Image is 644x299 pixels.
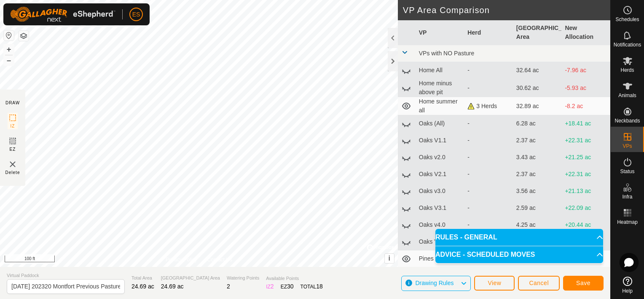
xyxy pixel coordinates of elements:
[227,283,230,290] span: 2
[561,200,610,217] td: +22.09 ac
[620,169,634,174] span: Status
[416,20,464,45] th: VP
[161,275,220,282] span: [GEOGRAPHIC_DATA] Area
[416,200,464,217] td: Oaks V3.1
[513,217,562,234] td: 4.25 ac
[416,132,464,149] td: Oaks V1.1
[513,115,562,132] td: 6.28 ac
[622,288,633,294] span: Help
[561,79,610,97] td: -5.93 ac
[561,166,610,183] td: +22.31 ac
[11,123,15,129] span: IZ
[435,234,497,241] span: RULES - GENERAL
[4,44,14,54] button: +
[435,229,603,246] p-accordion-header: RULES - GENERAL
[561,62,610,79] td: -7.96 ac
[561,97,610,115] td: -8.2 ac
[620,68,634,73] span: Herds
[467,136,510,145] div: -
[415,280,453,286] span: Drawing Rules
[435,246,603,263] p-accordion-header: ADVICE - SCHEDULED MOVES
[385,254,394,263] button: i
[513,200,562,217] td: 2.59 ac
[614,42,641,47] span: Notifications
[561,149,610,166] td: +21.25 ac
[287,283,294,290] span: 30
[513,79,562,97] td: 30.62 ac
[227,275,259,282] span: Watering Points
[513,62,562,79] td: 32.64 ac
[161,283,184,290] span: 24.69 ac
[10,7,115,22] img: Gallagher Logo
[4,30,14,41] button: Reset Map
[622,194,632,199] span: Infra
[416,250,464,267] td: Pines 1.0
[561,132,610,149] td: +22.31 ac
[513,166,562,183] td: 2.37 ac
[416,234,464,250] td: Oaks V4.1
[266,282,274,291] div: IZ
[419,50,475,57] span: VPs with NO Pasture
[467,119,510,128] div: -
[132,10,140,19] span: ES
[513,183,562,200] td: 3.56 ac
[435,251,535,258] span: ADVICE - SCHEDULED MOVES
[617,220,638,225] span: Heatmap
[416,115,464,132] td: Oaks (All)
[518,276,560,291] button: Cancel
[271,283,274,290] span: 2
[467,204,510,212] div: -
[474,276,515,291] button: View
[618,93,636,98] span: Animals
[467,153,510,162] div: -
[513,97,562,115] td: 32.89 ac
[467,84,510,92] div: -
[389,255,390,262] span: i
[467,187,510,196] div: -
[7,272,125,279] span: Virtual Paddock
[131,275,154,282] span: Total Area
[281,282,294,291] div: EZ
[464,20,513,45] th: Herd
[513,132,562,149] td: 2.37 ac
[8,159,18,169] img: VP
[207,256,232,264] a: Contact Us
[301,282,323,291] div: TOTAL
[416,79,464,97] td: Home minus above pit
[561,217,610,234] td: +20.44 ac
[614,118,640,123] span: Neckbands
[611,273,644,297] a: Help
[416,62,464,79] td: Home All
[416,183,464,200] td: Oaks v3.0
[513,20,562,45] th: [GEOGRAPHIC_DATA] Area
[529,280,549,286] span: Cancel
[19,31,29,41] button: Map Layers
[416,97,464,115] td: Home summer all
[166,256,197,264] a: Privacy Policy
[467,220,510,229] div: -
[576,280,590,286] span: Save
[467,170,510,179] div: -
[416,217,464,234] td: Oaks v4.0
[403,5,610,15] h2: VP Area Comparison
[10,146,16,152] span: EZ
[4,55,14,65] button: –
[467,66,510,75] div: -
[5,100,20,106] div: DRAW
[563,276,604,291] button: Save
[316,283,323,290] span: 18
[131,283,154,290] span: 24.69 ac
[623,144,632,149] span: VPs
[561,115,610,132] td: +18.41 ac
[561,183,610,200] td: +21.13 ac
[416,149,464,166] td: Oaks v2.0
[266,275,323,282] span: Available Points
[615,17,639,22] span: Schedules
[5,169,20,176] span: Delete
[416,166,464,183] td: Oaks V2.1
[561,20,610,45] th: New Allocation
[488,280,501,286] span: View
[467,102,510,111] div: 3 Herds
[513,149,562,166] td: 3.43 ac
